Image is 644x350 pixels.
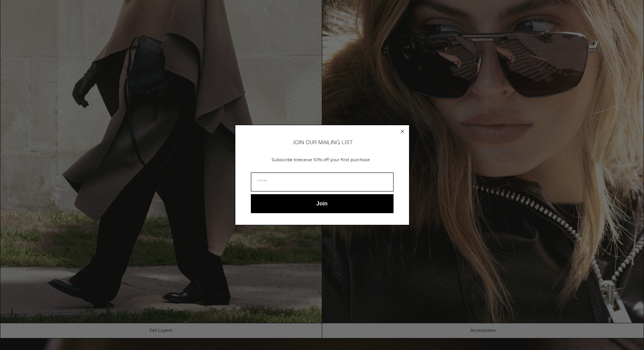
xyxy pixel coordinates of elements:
[399,128,406,135] button: Close dialog
[251,194,394,213] button: Join
[251,172,394,191] input: Email
[292,139,353,146] span: JOIN OUR MAILING LIST
[272,157,298,163] span: Subscribe to
[298,157,370,163] span: receive 10% off your first purchase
